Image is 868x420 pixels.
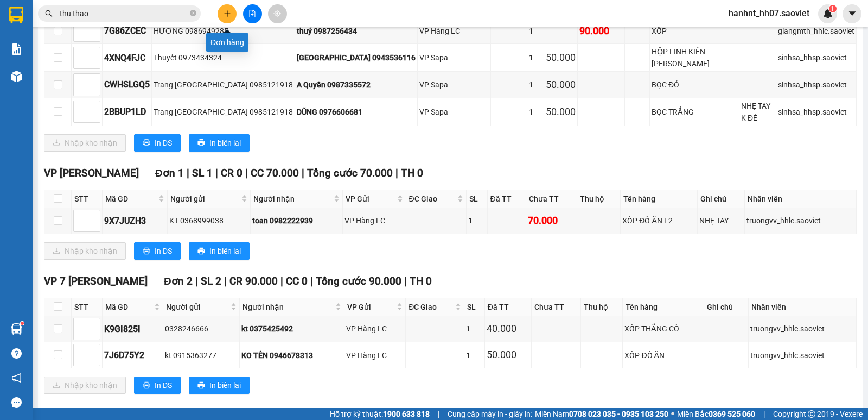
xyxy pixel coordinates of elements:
[206,33,248,52] div: Đơn hàng
[624,349,702,361] div: XỐP ĐỒ ĂN
[699,215,743,227] div: NHẸ TAY
[302,167,304,179] span: |
[190,9,196,19] span: close-circle
[532,298,581,316] th: Chưa TT
[652,106,737,118] div: BỌC TRẮNG
[778,106,854,118] div: sinhsa_hhsp.saoviet
[104,24,150,37] div: 7G86ZCEC
[103,44,152,72] td: 4XNQ4FJC
[166,301,228,313] span: Người gửi
[487,347,529,362] div: 50.000
[466,349,482,361] div: 1
[344,316,406,342] td: VP Hàng LC
[419,79,489,91] div: VP Sapa
[143,139,150,147] span: printer
[310,275,313,287] span: |
[529,79,542,91] div: 1
[526,190,577,208] th: Chưa TT
[529,52,542,64] div: 1
[57,63,262,131] h2: VP Nhận: VP Hàng LC
[330,408,430,420] span: Hỗ trợ kỹ thuật:
[195,275,198,287] span: |
[579,23,623,39] div: 90.000
[464,298,484,316] th: SL
[485,298,532,316] th: Đã TT
[104,78,150,91] div: CWHSLGQ5
[201,275,221,287] span: SL 2
[286,275,308,287] span: CC 0
[248,10,256,17] span: file-add
[347,301,395,313] span: VP Gửi
[252,215,341,227] div: toan 0982222939
[468,215,486,227] div: 1
[671,412,674,416] span: ⚪️
[546,104,576,120] div: 50.000
[622,215,695,227] div: XỐP ĐỒ ĂN L2
[419,52,489,64] div: VP Sapa
[104,348,161,362] div: 7J6D75Y2
[165,323,238,335] div: 0328246666
[778,79,854,91] div: sinhsa_hhsp.saoviet
[11,43,22,55] img: solution-icon
[104,214,165,228] div: 9X7JUZH3
[155,137,172,149] span: In DS
[383,410,430,418] strong: 1900 633 818
[621,190,698,208] th: Tên hàng
[134,134,181,152] button: printerIn DS
[268,4,287,23] button: aim
[154,52,293,64] div: Thuyết 0973434324
[154,79,293,91] div: Trang [GEOGRAPHIC_DATA] 0985121918
[242,301,333,313] span: Người nhận
[155,245,172,257] span: In DS
[746,215,854,227] div: truongvv_hhlc.saoviet
[189,134,250,152] button: printerIn biên lai
[134,377,181,394] button: printerIn DS
[103,18,152,44] td: 7G86ZCEC
[401,167,423,179] span: TH 0
[418,72,491,98] td: VP Sapa
[103,316,163,342] td: K9GI825I
[280,275,283,287] span: |
[418,98,491,126] td: VP Sapa
[344,215,404,227] div: VP Hàng LC
[546,77,576,92] div: 50.000
[409,193,456,205] span: ĐC Giao
[224,10,231,17] span: plus
[192,167,213,179] span: SL 1
[189,242,250,260] button: printerIn biên lai
[418,18,491,44] td: VP Hàng LC
[778,25,854,37] div: giangmth_hhlc.saoviet
[750,323,854,335] div: truongvv_hhlc.saoviet
[103,342,163,368] td: 7J6D75Y2
[808,410,815,418] span: copyright
[750,349,854,361] div: truongvv_hhlc.saoviet
[241,349,342,361] div: KO TÊN 0946678313
[229,275,278,287] span: CR 90.000
[677,408,755,420] span: Miền Bắc
[419,25,489,37] div: VP Hàng LC
[44,167,139,179] span: VP [PERSON_NAME]
[410,275,432,287] span: TH 0
[44,242,126,260] button: downloadNhập kho nhận
[487,321,529,336] div: 40.000
[197,247,205,256] span: printer
[103,98,152,126] td: 2BBUP1LD
[720,7,818,20] span: hanhnt_hh07.saoviet
[11,348,22,359] span: question-circle
[190,10,196,16] span: close-circle
[155,167,184,179] span: Đơn 1
[189,377,250,394] button: printerIn biên lai
[745,190,857,208] th: Nhân viên
[346,323,404,335] div: VP Hàng LC
[165,349,238,361] div: kt 0915363277
[6,63,87,81] h2: 1R4Z21HH
[187,167,189,179] span: |
[763,408,765,420] span: |
[221,167,242,179] span: CR 0
[404,275,407,287] span: |
[169,215,248,227] div: KT 0368999038
[316,275,401,287] span: Tổng cước 90.000
[698,190,745,208] th: Ghi chú
[488,190,527,208] th: Đã TT
[823,9,833,18] img: icon-new-feature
